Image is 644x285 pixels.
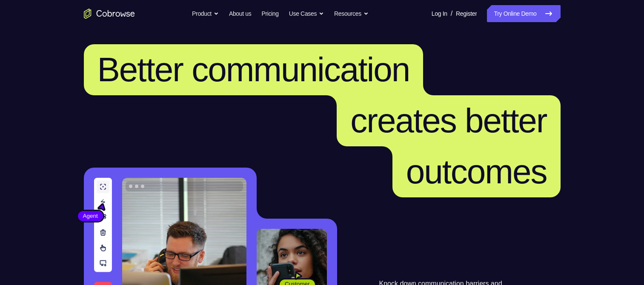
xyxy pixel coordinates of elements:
[78,212,103,220] span: Agent
[350,102,547,140] span: creates better
[84,9,135,19] a: Go to the home page
[97,51,410,88] span: Better communication
[334,5,369,22] button: Resources
[487,5,560,22] a: Try Online Demo
[261,5,278,22] a: Pricing
[456,5,477,22] a: Register
[229,5,251,22] a: About us
[432,5,447,22] a: Log In
[406,153,547,191] span: outcomes
[289,5,324,22] button: Use Cases
[451,9,452,19] span: /
[192,5,219,22] button: Product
